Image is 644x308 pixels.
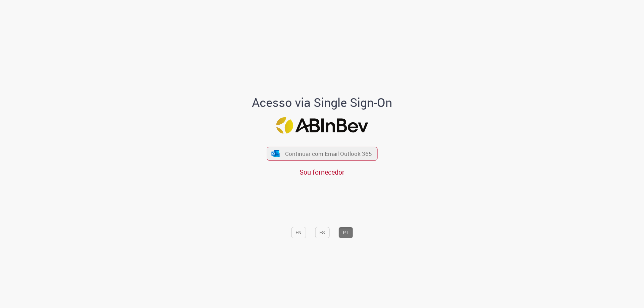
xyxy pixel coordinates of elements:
button: PT [338,227,353,238]
img: Logo ABInBev [276,117,368,134]
span: Continuar com Email Outlook 365 [285,150,372,158]
a: Sou fornecedor [300,168,344,177]
button: ES [315,227,329,238]
h1: Acesso via Single Sign-On [229,96,415,109]
button: EN [291,227,306,238]
button: ícone Azure/Microsoft 360 Continuar com Email Outlook 365 [267,147,377,161]
img: ícone Azure/Microsoft 360 [271,150,280,157]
